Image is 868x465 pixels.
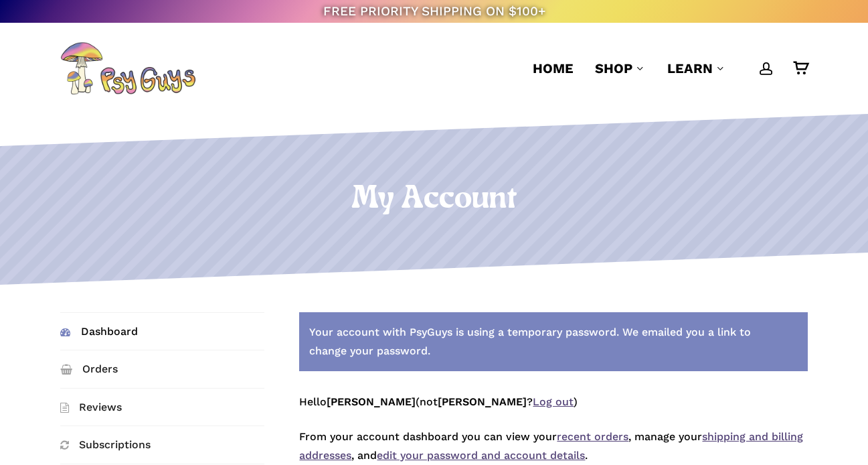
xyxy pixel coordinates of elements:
a: Shop [595,59,646,78]
p: Hello (not ? ) [299,393,808,427]
a: recent orders [557,430,628,443]
span: Shop [595,60,632,76]
span: Learn [667,60,713,76]
nav: Main Menu [522,23,808,114]
a: Log out [533,395,574,408]
div: Your account with PsyGuys is using a temporary password. We emailed you a link to change your pas... [299,312,808,371]
strong: [PERSON_NAME] [327,395,416,408]
a: Learn [667,59,726,78]
span: Home [533,60,574,76]
a: Reviews [60,389,264,425]
a: Cart [793,61,808,76]
a: Orders [60,350,264,387]
img: PsyGuys [60,42,195,95]
a: Home [533,59,574,78]
strong: [PERSON_NAME] [438,395,527,408]
a: Dashboard [60,313,264,350]
a: Subscriptions [60,426,264,463]
a: edit your password and account details [377,449,585,462]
